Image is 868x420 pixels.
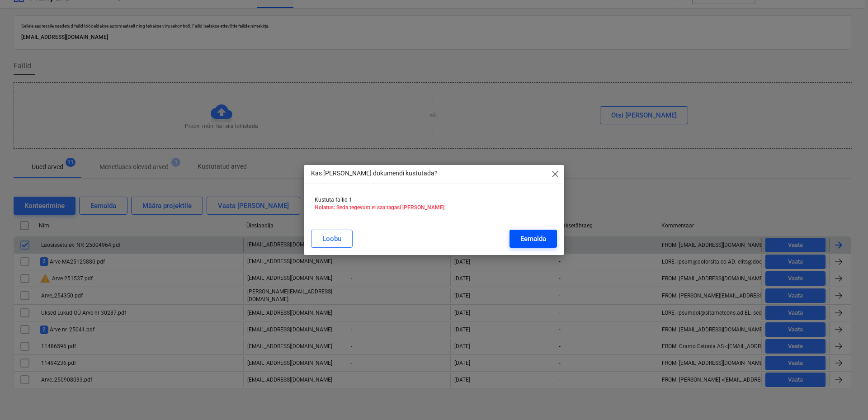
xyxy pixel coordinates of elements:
[311,230,353,248] button: Loobu
[520,233,546,245] div: Eemalda
[509,230,557,248] button: Eemalda
[550,169,561,179] span: close
[315,196,553,204] p: Kustuta failid 1
[311,169,438,178] p: Kas [PERSON_NAME] dokumendi kustutada?
[315,204,553,212] p: Hoiatus: Seda tegevust ei saa tagasi [PERSON_NAME]
[823,377,868,420] iframe: Chat Widget
[322,233,341,245] div: Loobu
